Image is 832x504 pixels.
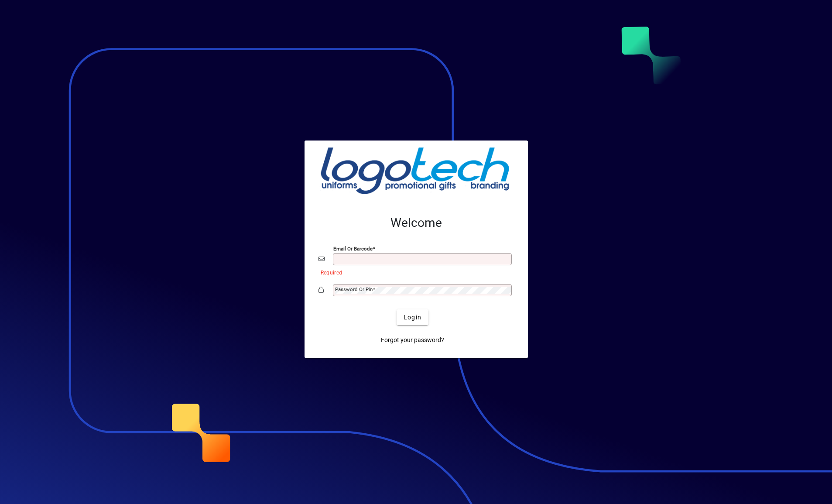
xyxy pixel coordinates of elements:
mat-error: Required [321,267,507,277]
span: Forgot your password? [381,336,444,345]
h2: Welcome [318,216,514,230]
a: Forgot your password? [377,332,448,348]
button: Login [397,309,428,325]
mat-label: Password or Pin [335,286,373,292]
span: Login [404,313,421,322]
mat-label: Email or Barcode [333,246,373,252]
